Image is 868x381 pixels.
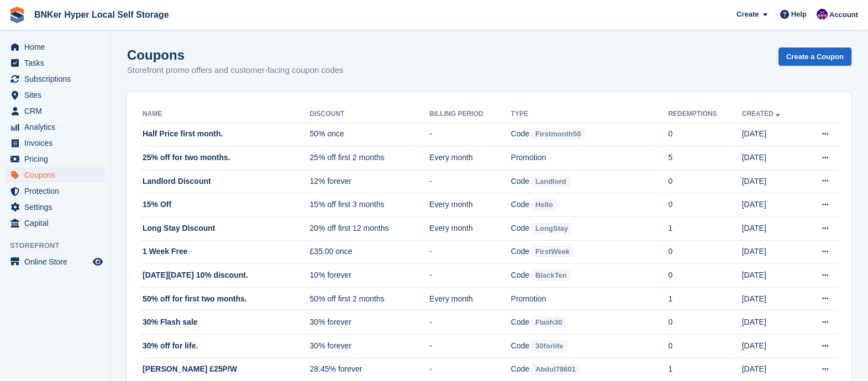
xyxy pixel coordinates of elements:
[30,6,173,24] a: BNKer Hyper Local Self Storage
[429,335,511,358] td: -
[532,223,572,234] span: LongStay
[532,340,567,352] span: 30forlife
[6,199,104,215] a: menu
[24,215,91,231] span: Capital
[127,47,344,62] h1: Coupons
[429,217,511,241] td: Every month
[6,183,104,199] a: menu
[742,217,803,241] td: [DATE]
[6,215,104,231] a: menu
[24,199,91,215] span: Settings
[511,240,669,264] td: Code
[742,123,803,146] td: [DATE]
[668,123,741,146] td: 0
[24,103,91,119] span: CRM
[511,193,669,217] td: Code
[742,264,803,288] td: [DATE]
[310,193,430,217] td: 15% off first 3 months
[24,135,91,151] span: Invoices
[310,217,430,241] td: 20% off first 12 months
[668,146,741,170] td: 5
[6,254,104,269] a: menu
[24,71,91,87] span: Subscriptions
[140,146,310,170] td: 25% off for two months.
[310,240,430,264] td: £35.00 once
[668,240,741,264] td: 0
[429,311,511,335] td: -
[24,151,91,167] span: Pricing
[140,105,310,123] th: Name
[429,105,511,123] th: Billing Period
[511,264,669,288] td: Code
[6,39,104,55] a: menu
[511,123,669,146] td: Code
[6,103,104,119] a: menu
[511,105,669,123] th: Type
[742,193,803,217] td: [DATE]
[310,170,430,193] td: 12% forever
[140,193,310,217] td: 15% Off
[6,55,104,71] a: menu
[24,183,91,199] span: Protection
[6,151,104,167] a: menu
[668,193,741,217] td: 0
[310,123,430,146] td: 50% once
[310,287,430,311] td: 50% off first 2 months
[668,217,741,241] td: 1
[6,167,104,183] a: menu
[9,7,25,23] img: stora-icon-8386f47178a22dfd0bd8f6a31ec36ba5ce8667c1dd55bd0f319d3a0aa187defe.svg
[310,146,430,170] td: 25% off first 2 months
[778,47,851,66] a: Create a Coupon
[511,146,669,170] td: Promotion
[310,335,430,358] td: 30% forever
[668,311,741,335] td: 0
[140,123,310,146] td: Half Price first month.
[668,287,741,311] td: 1
[24,254,91,269] span: Online Store
[429,170,511,193] td: -
[310,264,430,288] td: 10% forever
[511,311,669,335] td: Code
[742,311,803,335] td: [DATE]
[668,264,741,288] td: 0
[532,316,566,328] span: Flash30
[140,240,310,264] td: 1 Week Free
[532,246,574,257] span: FirstWeek
[511,335,669,358] td: Code
[140,335,310,358] td: 30% off for life.
[532,363,580,375] span: Abdul78601
[10,240,110,251] span: Storefront
[829,9,858,20] span: Account
[511,287,669,311] td: Promotion
[140,170,310,193] td: Landlord Discount
[742,240,803,264] td: [DATE]
[532,199,557,210] span: Hello
[127,64,344,77] p: Storefront promo offers and customer-facing coupon codes
[532,176,570,187] span: Landlord
[668,335,741,358] td: 0
[791,9,807,20] span: Help
[6,71,104,87] a: menu
[742,110,782,118] a: Created
[511,217,669,241] td: Code
[310,311,430,335] td: 30% forever
[742,146,803,170] td: [DATE]
[429,264,511,288] td: -
[24,39,91,55] span: Home
[429,146,511,170] td: Every month
[24,55,91,71] span: Tasks
[817,9,828,20] img: David Fricker
[668,105,741,123] th: Redemptions
[532,128,585,140] span: Firstmonth50
[429,287,511,311] td: Every month
[6,119,104,135] a: menu
[24,167,91,183] span: Coupons
[24,87,91,103] span: Sites
[140,311,310,335] td: 30% Flash sale
[742,335,803,358] td: [DATE]
[140,217,310,241] td: Long Stay Discount
[742,170,803,193] td: [DATE]
[140,287,310,311] td: 50% off for first two months.
[668,170,741,193] td: 0
[742,287,803,311] td: [DATE]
